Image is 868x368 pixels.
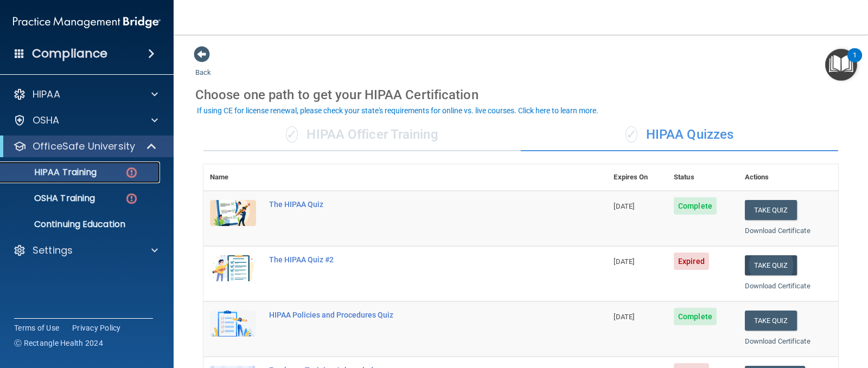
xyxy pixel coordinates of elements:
[13,244,158,257] a: Settings
[7,193,95,204] p: OSHA Training
[745,200,797,220] button: Take Quiz
[33,244,73,257] p: Settings
[7,219,155,230] p: Continuing Education
[521,119,838,151] div: HIPAA Quizzes
[203,119,521,151] div: HIPAA Officer Training
[614,202,634,210] span: [DATE]
[853,55,857,69] div: 1
[203,164,263,191] th: Name
[14,338,103,348] span: Ⓒ Rectangle Health 2024
[197,107,598,114] div: If using CE for license renewal, please check your state's requirements for online vs. live cours...
[13,88,158,101] a: HIPAA
[614,313,634,321] span: [DATE]
[738,164,838,191] th: Actions
[13,114,158,127] a: OSHA
[269,311,553,319] div: HIPAA Policies and Procedures Quiz
[607,164,667,191] th: Expires On
[13,11,161,33] img: PMB logo
[286,126,298,143] span: ✓
[33,114,60,127] p: OSHA
[32,46,107,61] h4: Compliance
[195,79,846,111] div: Choose one path to get your HIPAA Certification
[745,337,810,345] a: Download Certificate
[13,140,157,153] a: OfficeSafe University
[745,311,797,331] button: Take Quiz
[125,166,138,179] img: danger-circle.6113f641.png
[72,322,121,333] a: Privacy Policy
[125,192,138,205] img: danger-circle.6113f641.png
[825,49,857,81] button: Open Resource Center, 1 new notification
[745,282,810,290] a: Download Certificate
[33,88,60,101] p: HIPAA
[269,255,553,264] div: The HIPAA Quiz #2
[33,140,135,153] p: OfficeSafe University
[269,200,553,209] div: The HIPAA Quiz
[7,167,97,178] p: HIPAA Training
[667,164,738,191] th: Status
[195,105,600,116] button: If using CE for license renewal, please check your state's requirements for online vs. live cours...
[745,227,810,235] a: Download Certificate
[195,55,211,76] a: Back
[674,197,717,215] span: Complete
[674,308,717,325] span: Complete
[674,253,709,270] span: Expired
[14,322,59,333] a: Terms of Use
[626,126,637,143] span: ✓
[614,257,634,266] span: [DATE]
[745,255,797,275] button: Take Quiz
